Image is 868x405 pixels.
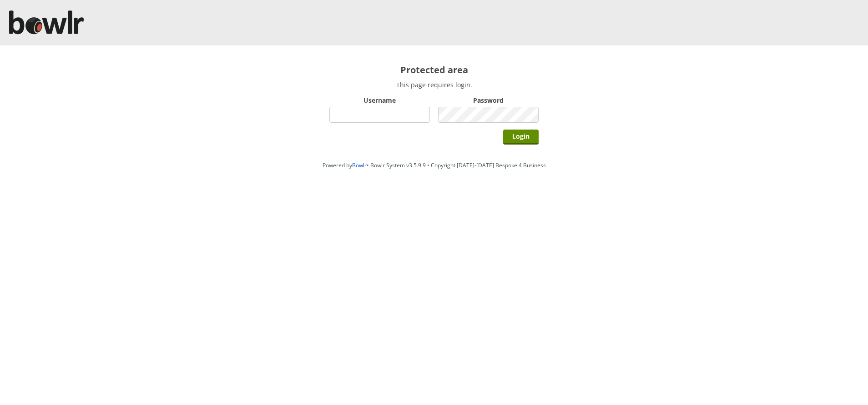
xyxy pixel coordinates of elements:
[323,161,546,169] span: Powered by • Bowlr System v3.5.9.9 • Copyright [DATE]-[DATE] Bespoke 4 Business
[352,161,367,169] a: Bowlr
[329,96,430,105] label: Username
[329,80,539,89] p: This page requires login.
[503,130,539,145] input: Login
[438,96,539,105] label: Password
[329,64,539,76] h2: Protected area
